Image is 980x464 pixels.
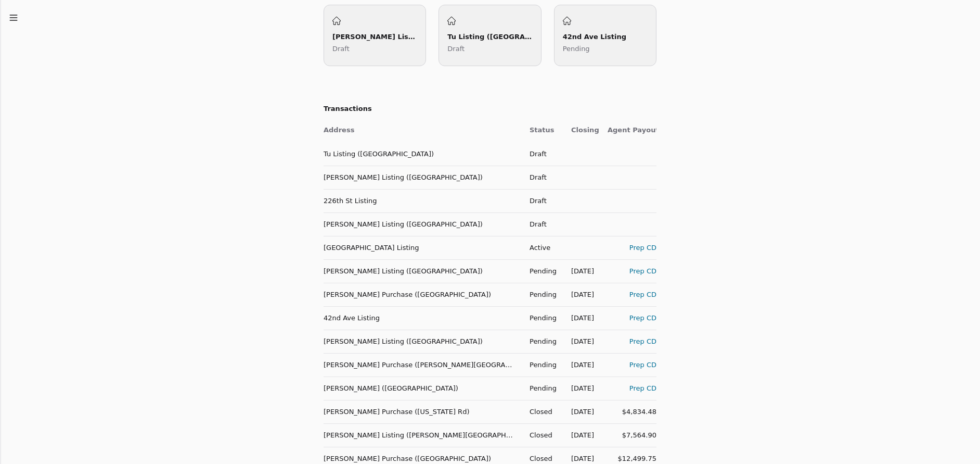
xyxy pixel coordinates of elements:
div: Prep CD [608,266,656,277]
td: 226th St Listing [324,189,521,212]
td: [PERSON_NAME] Listing ([GEOGRAPHIC_DATA]) [324,212,521,236]
td: Pending [521,377,563,400]
td: [PERSON_NAME] Listing ([GEOGRAPHIC_DATA]) [324,330,521,353]
th: Closing [563,119,599,142]
td: [PERSON_NAME] Listing ([GEOGRAPHIC_DATA]) [324,166,521,189]
td: [PERSON_NAME] Purchase ([PERSON_NAME][GEOGRAPHIC_DATA]) [324,353,521,377]
td: [DATE] [563,377,599,400]
th: Agent Payout [599,119,656,142]
div: Prep CD [608,312,656,323]
th: Status [521,119,563,142]
div: $4,834.48 [608,406,656,417]
td: [PERSON_NAME] Purchase ([GEOGRAPHIC_DATA]) [324,283,521,306]
h2: Transactions [324,104,656,115]
div: Prep CD [608,289,656,300]
td: [PERSON_NAME] ([GEOGRAPHIC_DATA]) [324,377,521,400]
td: Draft [521,189,563,212]
td: Active [521,236,563,259]
td: [PERSON_NAME] Listing ([PERSON_NAME][GEOGRAPHIC_DATA]) [324,423,521,447]
td: [DATE] [563,423,599,447]
div: Prep CD [608,242,656,253]
div: $7,564.90 [608,430,656,441]
td: [DATE] [563,306,599,330]
div: [PERSON_NAME] Listing ([GEOGRAPHIC_DATA]) [332,31,417,42]
div: $12,499.75 [608,453,656,464]
p: Draft [447,43,532,54]
td: [DATE] [563,330,599,353]
th: Address [324,119,521,142]
td: [DATE] [563,283,599,306]
a: Tu Listing ([GEOGRAPHIC_DATA])Draft [439,5,541,66]
div: Prep CD [608,383,656,394]
td: Pending [521,259,563,283]
td: 42nd Ave Listing [324,306,521,330]
div: Prep CD [608,359,656,370]
td: Draft [521,142,563,166]
td: Pending [521,330,563,353]
td: [PERSON_NAME] Purchase ([US_STATE] Rd) [324,400,521,423]
a: 42nd Ave ListingPending [554,5,656,66]
div: Tu Listing ([GEOGRAPHIC_DATA]) [447,31,532,42]
td: [DATE] [563,353,599,377]
td: Draft [521,212,563,236]
td: Pending [521,306,563,330]
a: [PERSON_NAME] Listing ([GEOGRAPHIC_DATA])Draft [324,5,426,66]
div: Prep CD [608,336,656,347]
td: Closed [521,423,563,447]
td: [DATE] [563,400,599,423]
p: Pending [563,43,648,54]
td: Closed [521,400,563,423]
div: 42nd Ave Listing [563,31,648,42]
td: [PERSON_NAME] Listing ([GEOGRAPHIC_DATA]) [324,259,521,283]
td: [DATE] [563,259,599,283]
td: Draft [521,166,563,189]
td: Pending [521,353,563,377]
td: [GEOGRAPHIC_DATA] Listing [324,236,521,259]
td: Tu Listing ([GEOGRAPHIC_DATA]) [324,142,521,166]
p: Draft [332,43,417,54]
td: Pending [521,283,563,306]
